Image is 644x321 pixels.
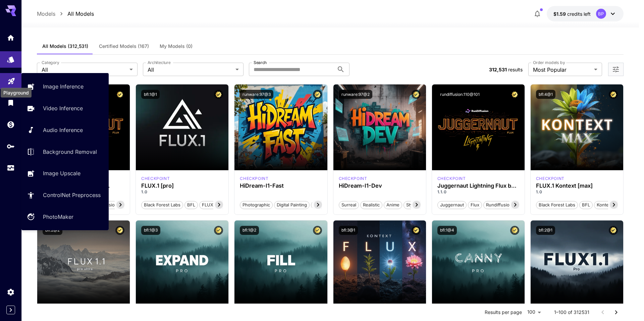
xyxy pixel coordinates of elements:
[141,176,170,182] p: checkpoint
[142,202,183,208] span: Black Forest Labs
[609,226,618,235] button: Certified Model – Vetted for best performance and includes a commercial license.
[43,226,62,235] button: bfl:2@2
[536,202,578,208] span: Black Forest Labs
[67,10,94,18] p: All Models
[240,183,322,189] h3: HiDream-I1-Fast
[6,306,15,314] button: Expand sidebar
[536,189,618,195] p: 1.0
[200,202,230,208] span: FLUX.1 [pro]
[612,65,620,74] button: Open more filters
[148,66,233,74] span: All
[240,176,268,182] div: HiDream Fast
[7,99,15,107] div: Library
[536,90,555,99] button: bfl:4@1
[1,88,32,98] div: Playground
[485,309,522,316] p: Results per page
[510,226,519,235] button: Certified Model – Vetted for best performance and includes a commercial license.
[148,60,170,65] label: Architecture
[141,176,170,182] div: fluxpro
[553,11,567,17] span: $1.59
[567,11,591,17] span: credits left
[141,183,223,189] h3: FLUX.1 [pro]
[609,90,618,99] button: Certified Model – Vetted for best performance and includes a commercial license.
[536,176,565,182] div: FLUX.1 Kontext [max]
[42,43,88,49] span: All Models (312,531)
[42,60,59,65] label: Category
[43,169,80,177] p: Image Upscale
[508,67,523,72] span: results
[313,226,322,235] button: Certified Model – Vetted for best performance and includes a commercial license.
[240,202,272,208] span: Photographic
[115,90,124,99] button: Certified Model – Vetted for best performance and includes a commercial license.
[437,226,457,235] button: bfl:1@4
[7,164,15,172] div: Usage
[384,202,402,208] span: Anime
[43,126,83,134] p: Audio Inference
[21,100,109,117] a: Video Inference
[141,189,223,195] p: 1.0
[21,122,109,138] a: Audio Inference
[7,75,15,83] div: Playground
[536,176,565,182] p: checkpoint
[536,183,618,189] h3: FLUX.1 Kontext [max]
[361,202,382,208] span: Realistic
[7,34,15,42] div: Home
[185,202,198,208] span: BFL
[43,148,97,156] p: Background Removal
[21,187,109,203] a: ControlNet Preprocess
[214,226,223,235] button: Certified Model – Vetted for best performance and includes a commercial license.
[596,9,606,19] div: BP
[313,90,322,99] button: Certified Model – Vetted for best performance and includes a commercial license.
[510,90,519,99] button: Certified Model – Vetted for best performance and includes a commercial license.
[594,202,615,208] span: Kontext
[311,202,336,208] span: Cinematic
[214,90,223,99] button: Certified Model – Vetted for best performance and includes a commercial license.
[254,60,267,65] label: Search
[404,202,425,208] span: Stylized
[412,226,421,235] button: Certified Model – Vetted for best performance and includes a commercial license.
[7,288,15,296] div: Settings
[43,82,84,90] p: Image Inference
[339,183,421,189] h3: HiDream-I1-Dev
[141,226,160,235] button: bfl:1@3
[525,307,543,317] div: 100
[437,183,519,189] h3: Juggernaut Lightning Flux by RunDiffusion
[274,202,309,208] span: Digital Painting
[484,202,515,208] span: rundiffusion
[240,226,259,235] button: bfl:1@2
[438,202,466,208] span: juggernaut
[339,176,367,182] div: HiDream Dev
[42,66,127,74] span: All
[240,90,273,99] button: runware:97@3
[160,43,193,49] span: My Models (0)
[437,189,519,195] p: 1.1.0
[580,202,592,208] span: BFL
[141,90,160,99] button: bfl:1@1
[339,90,372,99] button: runware:97@2
[21,165,109,182] a: Image Upscale
[547,6,624,21] button: $1.59405
[339,176,367,182] p: checkpoint
[553,10,591,17] div: $1.59405
[339,226,358,235] button: bfl:3@1
[7,142,15,150] div: API Keys
[437,176,466,182] p: checkpoint
[37,10,55,18] p: Models
[7,55,15,64] div: Models
[533,60,565,65] label: Order models by
[468,202,482,208] span: flux
[115,226,124,235] button: Certified Model – Vetted for best performance and includes a commercial license.
[554,309,589,316] p: 1–100 of 312531
[536,226,555,235] button: bfl:2@1
[339,202,359,208] span: Surreal
[43,191,101,199] p: ControlNet Preprocess
[21,209,109,225] a: PhotoMaker
[412,90,421,99] button: Certified Model – Vetted for best performance and includes a commercial license.
[21,143,109,160] a: Background Removal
